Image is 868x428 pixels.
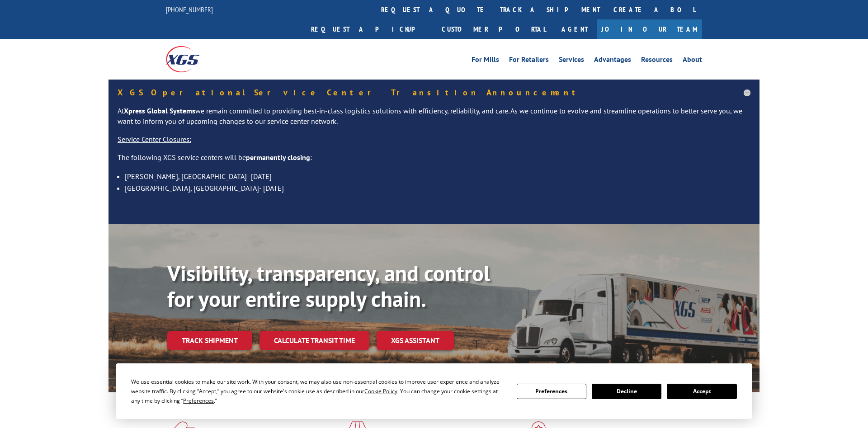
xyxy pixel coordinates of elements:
[667,384,736,399] button: Accept
[304,19,435,39] a: Request a pickup
[246,153,310,162] strong: permanently closing
[183,397,214,404] span: Preferences
[594,56,631,66] a: Advantages
[552,19,597,39] a: Agent
[118,135,191,144] u: Service Center Closures:
[131,377,505,405] div: We use essential cookies to make our site work. With your consent, we may also use non-essential ...
[364,387,397,395] span: Cookie Policy
[641,56,673,66] a: Resources
[125,170,750,182] li: [PERSON_NAME], [GEOGRAPHIC_DATA]- [DATE]
[118,106,750,135] p: At we remain committed to providing best-in-class logistics solutions with efficiency, reliabilit...
[125,182,750,194] li: [GEOGRAPHIC_DATA], [GEOGRAPHIC_DATA]- [DATE]
[597,19,702,39] a: Join Our Team
[118,89,750,97] h5: XGS Operational Service Center Transition Announcement
[116,363,752,419] div: Cookie Consent Prompt
[377,331,454,350] a: XGS ASSISTANT
[259,331,369,350] a: Calculate transit time
[472,56,499,66] a: For Mills
[166,5,213,14] a: [PHONE_NUMBER]
[124,106,195,115] strong: Xpress Global Systems
[167,259,490,313] b: Visibility, transparency, and control for your entire supply chain.
[592,384,661,399] button: Decline
[435,19,552,39] a: Customer Portal
[517,384,586,399] button: Preferences
[683,56,702,66] a: About
[559,56,584,66] a: Services
[118,152,750,170] p: The following XGS service centers will be :
[509,56,549,66] a: For Retailers
[167,331,252,350] a: Track shipment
